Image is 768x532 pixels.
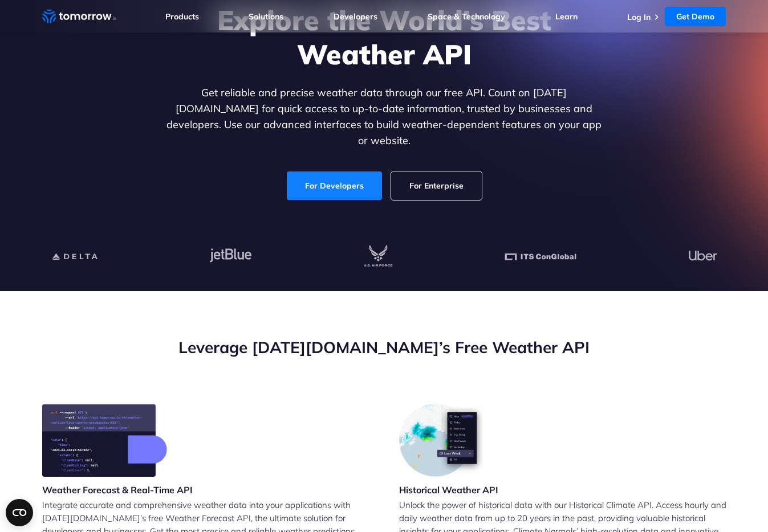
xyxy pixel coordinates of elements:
h2: Leverage [DATE][DOMAIN_NAME]’s Free Weather API [42,337,726,358]
a: Space & Technology [428,11,505,22]
a: Learn [555,11,578,22]
a: Log In [627,12,651,22]
a: Home link [42,8,116,25]
a: For Enterprise [391,171,482,200]
a: Products [165,11,199,22]
a: Solutions [249,11,283,22]
h3: Weather Forecast & Real-Time API [42,484,193,496]
p: Get reliable and precise weather data through our free API. Count on [DATE][DOMAIN_NAME] for quic... [164,85,604,149]
button: Open CMP widget [6,499,33,526]
a: Developers [334,11,377,22]
h3: Historical Weather API [399,484,498,496]
h1: Explore the World’s Best Weather API [164,3,604,71]
a: For Developers [287,171,382,200]
a: Get Demo [665,7,726,26]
